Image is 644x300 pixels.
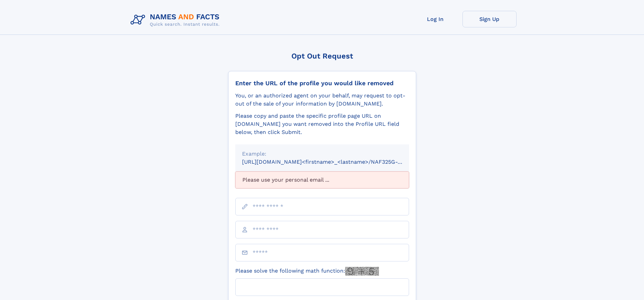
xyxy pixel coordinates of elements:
div: Please copy and paste the specific profile page URL on [DOMAIN_NAME] you want removed into the Pr... [235,112,409,136]
a: Sign Up [462,11,517,27]
small: [URL][DOMAIN_NAME]<firstname>_<lastname>/NAF325G-xxxxxxxx [242,159,422,165]
a: Log In [408,11,462,27]
label: Please solve the following math function: [235,267,379,276]
img: Logo Names and Facts [128,11,225,29]
div: Please use your personal email ... [235,171,409,188]
div: Opt Out Request [228,52,416,60]
div: Enter the URL of the profile you would like removed [235,79,409,87]
div: Example: [242,150,402,158]
div: You, or an authorized agent on your behalf, may request to opt-out of the sale of your informatio... [235,92,409,108]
